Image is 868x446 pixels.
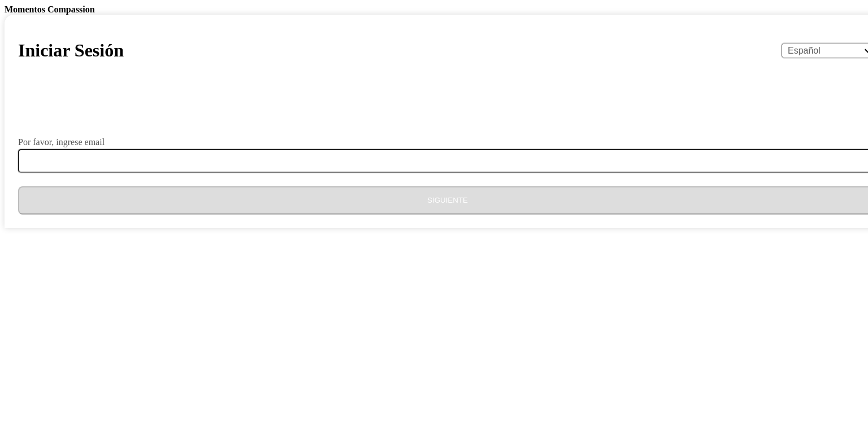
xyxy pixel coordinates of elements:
[18,40,124,61] h1: Iniciar Sesión
[5,5,95,14] b: Momentos Compassion
[18,138,105,147] label: Por favor, ingrese email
